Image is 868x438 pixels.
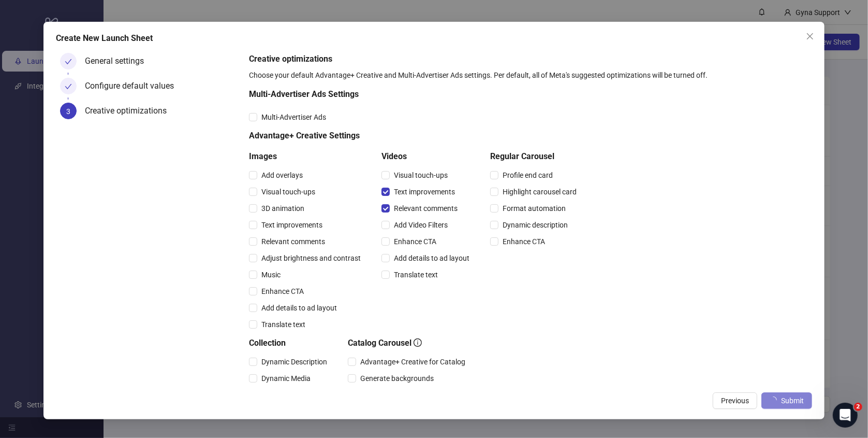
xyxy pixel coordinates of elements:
span: loading [769,396,778,405]
div: Configure default values [85,78,182,94]
span: Adjust brightness and contrast [257,252,365,264]
span: 3 [66,107,70,116]
span: info-circle [414,338,422,347]
span: Add details to ad layout [257,302,341,314]
button: Previous [713,392,757,409]
span: Format automation [498,203,570,214]
span: close [806,32,814,40]
span: 3D animation [257,203,308,214]
div: General settings [85,53,152,69]
h5: Regular Carousel [490,150,581,163]
span: check [65,58,72,65]
span: Relevant comments [390,203,462,214]
span: Profile end card [498,169,557,181]
span: Visual touch-ups [390,169,452,181]
h5: Creative optimizations [249,53,808,65]
span: Text improvements [390,186,459,197]
span: 2 [854,403,862,411]
div: Create New Launch Sheet [56,32,812,45]
span: Multi-Advertiser Ads [257,111,330,123]
span: Add details to ad layout [390,252,474,264]
h5: Catalog Carousel [348,337,469,349]
span: Advantage+ Creative for Catalog [356,356,469,368]
h5: Advantage+ Creative Settings [249,130,581,142]
span: Add Video Filters [390,219,452,231]
span: Dynamic description [498,219,572,231]
span: Add overlays [257,169,307,181]
span: Dynamic Description [257,356,331,368]
button: Close [802,28,818,45]
h5: Collection [249,337,331,349]
span: Generate backgrounds [356,373,438,384]
span: Highlight carousel card [498,186,581,197]
span: Enhance CTA [498,236,549,247]
span: Translate text [257,319,310,330]
span: Submit [781,397,804,405]
span: Previous [721,397,749,405]
h5: Multi-Advertiser Ads Settings [249,88,581,101]
button: Submit [761,392,812,409]
span: Relevant comments [257,236,329,247]
h5: Videos [381,150,474,163]
span: Music [257,269,285,280]
span: check [65,83,72,90]
span: Translate text [390,269,442,280]
span: Dynamic Media [257,373,315,384]
h5: Images [249,150,365,163]
div: Creative optimizations [85,103,175,119]
span: Visual touch-ups [257,186,319,197]
span: Enhance CTA [257,286,308,297]
iframe: Intercom live chat [833,403,858,428]
div: Choose your default Advantage+ Creative and Multi-Advertiser Ads settings. Per default, all of Me... [249,69,808,81]
span: Enhance CTA [390,236,440,247]
span: Text improvements [257,219,327,231]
